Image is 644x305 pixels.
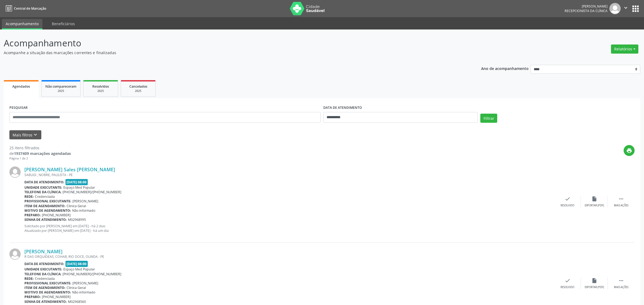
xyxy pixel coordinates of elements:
i:  [618,278,624,284]
b: Senha de atendimento: [24,217,67,222]
i:  [623,5,629,11]
i: keyboard_arrow_down [32,132,38,138]
b: Telefone da clínica: [24,190,61,194]
a: [PERSON_NAME] Sales [PERSON_NAME] [24,166,115,172]
div: Exportar (PDF) [585,285,604,289]
b: Preparo: [24,295,41,299]
div: Resolvido [561,204,574,207]
span: Central de Marcação [14,6,46,11]
p: Ano de acompanhamento [481,65,529,72]
strong: 1937409 marcações agendadas [14,151,71,156]
a: [PERSON_NAME] [24,248,63,254]
b: Senha de atendimento: [24,299,67,304]
img: img [9,248,21,260]
img: img [9,166,21,178]
div: Exportar (PDF) [585,204,604,207]
button: apps [631,4,640,13]
span: Não informado [72,290,95,295]
i: insert_drive_file [591,196,597,202]
span: [PHONE_NUMBER]/[PHONE_NUMBER] [63,190,121,194]
span: [PHONE_NUMBER] [42,213,71,217]
label: PESQUISAR [9,104,28,112]
span: Credenciada [35,276,55,281]
div: Resolvido [561,285,574,289]
span: [PHONE_NUMBER] [42,295,71,299]
div: 2025 [45,89,76,93]
i:  [618,196,624,202]
div: SABUGI , NOBRE, PAULISTA - PE [24,173,554,177]
a: Acompanhamento [2,19,42,29]
a: Central de Marcação [4,4,46,13]
b: Motivo de agendamento: [24,290,71,295]
b: Unidade executante: [24,267,62,271]
span: [PERSON_NAME] [72,281,98,285]
label: DATA DE ATENDIMENTO [323,104,362,112]
span: Espaço Med Popular [63,267,95,271]
span: Não compareceram [45,84,76,89]
div: Página 1 de 2 [9,156,71,161]
span: Credenciada [35,194,55,199]
a: Beneficiários [48,19,79,28]
button: print [624,145,635,156]
p: Acompanhamento [4,36,449,50]
span: Clinica Geral [67,285,86,290]
span: [PERSON_NAME] [72,199,98,203]
b: Profissional executante: [24,281,71,285]
img: img [609,3,621,14]
span: [DATE] 08:00 [65,179,88,185]
span: Cancelados [129,84,147,89]
b: Motivo de agendamento: [24,208,71,213]
div: Mais ações [614,285,628,289]
div: 2025 [87,89,114,93]
i: check [565,278,570,284]
b: Unidade executante: [24,185,62,190]
span: M02968995 [68,217,86,222]
div: 25 itens filtrados [9,145,71,151]
span: Resolvidos [92,84,109,89]
b: Rede: [24,276,34,281]
b: Preparo: [24,213,41,217]
b: Data de atendimento: [24,262,64,266]
span: [DATE] 08:00 [65,261,88,267]
b: Item de agendamento: [24,285,65,290]
span: Não informado [72,208,95,213]
i: check [565,196,570,202]
div: R DAS ORQUIDEAS, COHAB, RIO DOCE, OLINDA - PE [24,254,554,259]
div: [PERSON_NAME] [565,4,608,9]
i: print [626,148,632,154]
span: [PHONE_NUMBER]/[PHONE_NUMBER] [63,272,121,276]
div: Mais ações [614,204,628,207]
button: Mais filtroskeyboard_arrow_down [9,130,41,140]
button: Relatórios [611,44,638,54]
p: Solicitado por [PERSON_NAME] em [DATE] - há 2 dias Atualizado por [PERSON_NAME] em [DATE] - há um... [24,224,554,233]
b: Data de atendimento: [24,180,64,184]
b: Rede: [24,194,34,199]
b: Item de agendamento: [24,204,65,208]
span: Espaço Med Popular [63,185,95,190]
span: M02968560 [68,299,86,304]
span: Recepcionista da clínica [565,9,608,13]
b: Profissional executante: [24,199,71,203]
span: Agendados [12,84,30,89]
p: Acompanhe a situação das marcações correntes e finalizadas [4,50,449,55]
div: 2025 [125,89,152,93]
button:  [621,3,631,14]
button: Filtrar [480,114,497,123]
div: de [9,151,71,156]
i: insert_drive_file [591,278,597,284]
b: Telefone da clínica: [24,272,61,276]
span: Clinica Geral [67,204,86,208]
